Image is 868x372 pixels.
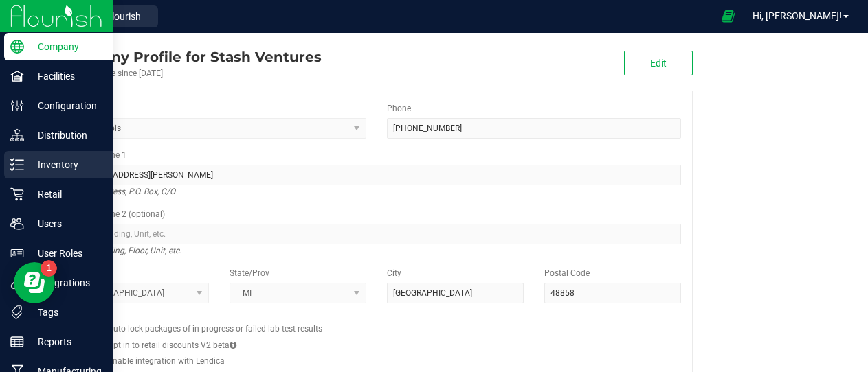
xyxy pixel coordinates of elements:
[24,38,107,55] p: Company
[10,335,24,349] inline-svg: Reports
[387,118,681,139] input: (123) 456-7890
[108,339,236,351] label: Opt in to retail discounts V2 beta
[10,158,24,172] inline-svg: Inventory
[60,47,322,67] div: Stash Ventures
[24,97,107,114] p: Configuration
[10,217,24,231] inline-svg: Users
[624,51,693,75] button: Edit
[753,10,842,21] span: Hi, [PERSON_NAME]!
[10,69,24,83] inline-svg: Facilities
[650,58,667,69] span: Edit
[544,283,681,303] input: Postal Code
[24,68,107,84] p: Facilities
[10,246,24,260] inline-svg: User Roles
[108,323,322,335] label: Auto-lock packages of in-progress or failed lab test results
[72,183,175,200] i: Street address, P.O. Box, C/O
[230,267,269,279] label: State/Prov
[10,305,24,319] inline-svg: Tags
[72,165,681,185] input: Address
[60,67,322,80] div: Account active since [DATE]
[24,127,107,143] p: Distribution
[72,224,681,244] input: Suite, Building, Unit, etc.
[24,275,107,291] p: Integrations
[10,187,24,201] inline-svg: Retail
[24,334,107,350] p: Reports
[10,99,24,113] inline-svg: Configuration
[24,156,107,173] p: Inventory
[24,216,107,232] p: Users
[10,40,24,54] inline-svg: Company
[72,314,681,323] h2: Configs
[387,102,411,115] label: Phone
[24,304,107,321] p: Tags
[10,128,24,142] inline-svg: Distribution
[41,260,57,277] iframe: Resource center unread badge
[544,267,590,279] label: Postal Code
[72,242,181,259] i: Suite, Building, Floor, Unit, etc.
[387,283,524,303] input: City
[24,186,107,202] p: Retail
[72,208,165,220] label: Address Line 2 (optional)
[14,262,55,303] iframe: Resource center
[108,355,225,367] label: Enable integration with Lendica
[387,267,401,279] label: City
[713,3,744,30] span: Open Ecommerce Menu
[24,245,107,261] p: User Roles
[10,276,24,290] inline-svg: Integrations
